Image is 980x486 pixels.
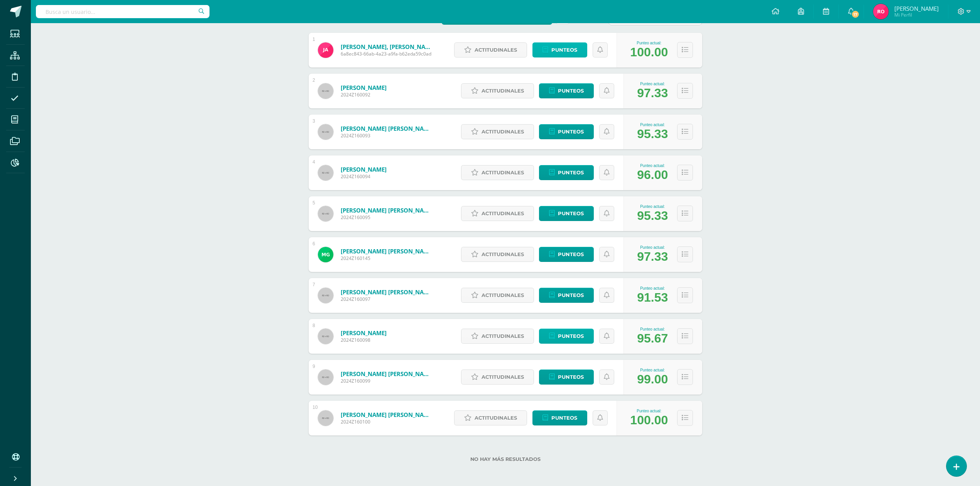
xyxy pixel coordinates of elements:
[637,372,668,386] div: 99.00
[539,370,594,385] a: Punteos
[313,282,315,287] div: 7
[637,250,668,264] div: 97.33
[341,173,387,180] span: 2024Z160094
[637,286,668,290] div: Punteo actual:
[341,125,433,132] a: [PERSON_NAME] [PERSON_NAME]
[551,411,577,425] span: Punteos
[637,82,668,86] div: Punteo actual:
[539,329,594,344] a: Punteos
[318,370,333,385] img: 60x60
[637,327,668,331] div: Punteo actual:
[532,410,587,425] a: Punteos
[313,241,315,246] div: 6
[637,123,668,127] div: Punteo actual:
[558,206,584,221] span: Punteos
[532,42,587,57] a: Punteos
[461,370,534,385] a: Actitudinales
[341,296,433,302] span: 2024Z160097
[539,124,594,139] a: Punteos
[482,247,524,262] span: Actitudinales
[482,370,524,384] span: Actitudinales
[341,214,433,221] span: 2024Z160095
[341,206,433,214] a: [PERSON_NAME] [PERSON_NAME]
[630,45,668,59] div: 100.00
[341,247,433,255] a: [PERSON_NAME] [PERSON_NAME]
[313,118,315,124] div: 3
[637,331,668,346] div: 95.67
[637,368,668,372] div: Punteo actual:
[461,83,534,98] a: Actitudinales
[313,200,315,206] div: 5
[558,247,584,262] span: Punteos
[558,165,584,180] span: Punteos
[873,4,889,19] img: 9ed3ab4ddce8f95826e4430dc4482ce6.png
[637,168,668,182] div: 96.00
[341,288,433,296] a: [PERSON_NAME] [PERSON_NAME]
[637,204,668,209] div: Punteo actual:
[454,42,527,57] a: Actitudinales
[313,159,315,165] div: 4
[313,78,315,83] div: 2
[313,364,315,369] div: 9
[539,83,594,98] a: Punteos
[539,206,594,221] a: Punteos
[558,84,584,98] span: Punteos
[558,329,584,343] span: Punteos
[482,125,524,139] span: Actitudinales
[318,165,333,181] img: 60x60
[341,43,433,51] a: [PERSON_NAME], [PERSON_NAME]
[341,411,433,418] a: [PERSON_NAME] [PERSON_NAME]
[637,164,668,168] div: Punteo actual:
[558,370,584,384] span: Punteos
[461,165,534,180] a: Actitudinales
[630,41,668,45] div: Punteo actual:
[637,86,668,100] div: 97.33
[630,409,668,413] div: Punteo actual:
[341,337,387,343] span: 2024Z160098
[341,370,433,378] a: [PERSON_NAME] [PERSON_NAME]
[313,405,318,410] div: 10
[341,91,387,98] span: 2024Z160092
[461,329,534,344] a: Actitudinales
[313,37,315,42] div: 1
[461,288,534,303] a: Actitudinales
[318,329,333,344] img: 60x60
[341,132,433,139] span: 2024Z160093
[313,323,315,328] div: 8
[318,42,333,58] img: 4ec943cb53a7e85a5fd53311233353bf.png
[894,12,939,18] span: Mi Perfil
[341,418,433,425] span: 2024Z160100
[309,456,702,462] label: No hay más resultados
[637,127,668,141] div: 95.33
[482,165,524,180] span: Actitudinales
[454,410,527,425] a: Actitudinales
[539,247,594,262] a: Punteos
[341,378,433,384] span: 2024Z160099
[318,410,333,426] img: 60x60
[475,43,517,57] span: Actitudinales
[341,255,433,262] span: 2024Z160145
[630,413,668,427] div: 100.00
[341,165,387,173] a: [PERSON_NAME]
[637,245,668,250] div: Punteo actual:
[318,247,333,262] img: 01d90b4752e6bc49b616219d5c0b91d4.png
[318,206,333,221] img: 60x60
[36,5,210,18] input: Busca un usuario...
[558,125,584,139] span: Punteos
[461,206,534,221] a: Actitudinales
[637,290,668,305] div: 91.53
[318,288,333,303] img: 60x60
[341,329,387,337] a: [PERSON_NAME]
[851,10,860,19] span: 17
[475,411,517,425] span: Actitudinales
[461,124,534,139] a: Actitudinales
[318,83,333,99] img: 60x60
[482,329,524,343] span: Actitudinales
[539,165,594,180] a: Punteos
[637,209,668,223] div: 95.33
[482,206,524,221] span: Actitudinales
[341,84,387,91] a: [PERSON_NAME]
[894,5,939,12] span: [PERSON_NAME]
[539,288,594,303] a: Punteos
[551,43,577,57] span: Punteos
